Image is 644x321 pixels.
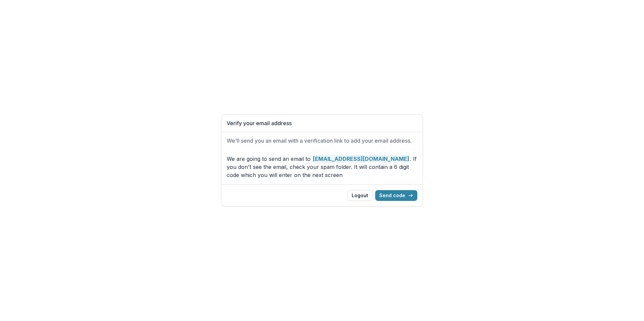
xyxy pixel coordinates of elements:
[227,138,417,144] h2: We'll send you an email with a verification link to add your email address.
[312,155,410,163] strong: [EMAIL_ADDRESS][DOMAIN_NAME]
[347,190,373,201] button: Logout
[375,190,417,201] button: Send code
[227,155,417,179] p: We are going to send an email to . If you don't see the email, check your spam folder. It will co...
[227,120,417,127] h1: Verify your email address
